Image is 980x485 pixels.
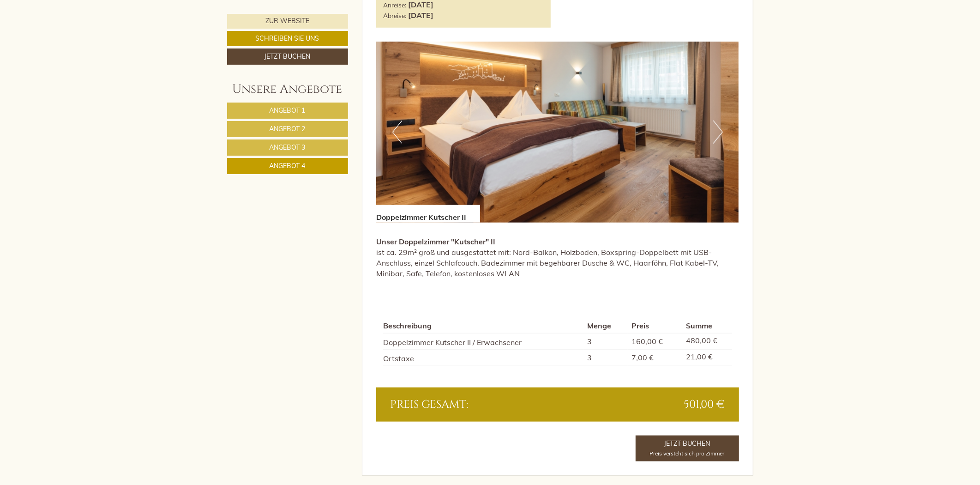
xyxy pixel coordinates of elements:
div: Preis gesamt: [383,397,558,412]
th: Preis [628,319,682,333]
button: Previous [392,121,402,144]
b: [DATE] [408,11,433,20]
span: 160,00 € [631,337,663,346]
th: Beschreibung [383,319,583,333]
img: image [376,42,739,223]
span: Angebot 3 [270,143,306,152]
small: Abreise: [383,12,406,19]
td: Doppelzimmer Kutscher II / Erwachsener [383,333,583,350]
span: 7,00 € [631,353,654,362]
small: Anreise: [383,1,406,9]
td: 21,00 € [682,350,732,366]
td: Ortstaxe [383,350,583,366]
strong: Unser Doppelzimmer "Kutscher" II [376,237,495,246]
a: Jetzt buchenPreis versteht sich pro Zimmer [636,436,739,461]
span: Angebot 4 [270,162,306,170]
td: 480,00 € [682,333,732,350]
a: Jetzt buchen [227,48,348,65]
p: ist ca. 29m² groß und ausgestattet mit: Nord-Balkon, Holzboden, Boxspring-Doppelbett mit USB-Ansc... [376,236,739,279]
a: Zur Website [227,14,348,29]
td: 3 [583,333,628,350]
div: Doppelzimmer Kutscher II [376,205,480,223]
td: 3 [583,350,628,366]
span: Angebot 2 [270,125,306,133]
a: Schreiben Sie uns [227,31,348,46]
th: Menge [583,319,628,333]
th: Summe [682,319,732,333]
div: Unsere Angebote [227,81,348,98]
button: Next [713,121,723,144]
span: 501,00 € [684,397,725,412]
span: Angebot 1 [270,106,306,115]
span: Preis versteht sich pro Zimmer [650,450,725,457]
